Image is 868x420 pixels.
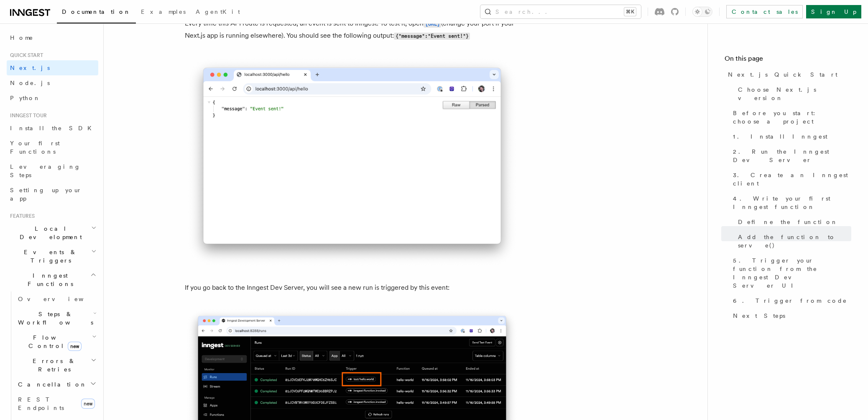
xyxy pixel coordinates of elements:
p: Every time this API route is requested, an event is sent to Inngest. To test it, open (change you... [185,18,519,42]
span: Leveraging Steps [10,163,81,178]
a: Sign Up [806,5,861,18]
button: Flow Controlnew [15,330,98,353]
span: Next Steps [733,312,785,320]
span: Inngest Functions [7,271,90,288]
a: Next.js Quick Start [725,67,851,82]
a: Node.js [7,75,98,90]
a: Home [7,30,98,45]
span: Choose Next.js version [738,85,851,102]
span: new [81,399,95,409]
span: Errors & Retries [15,357,91,374]
a: 2. Run the Inngest Dev Server [730,144,851,167]
span: 4. Write your first Inngest function [733,194,851,211]
a: Setting up your app [7,183,98,206]
span: Install the SDK [10,125,97,131]
a: AgentKit [191,3,245,23]
a: Install the SDK [7,121,98,136]
a: Choose Next.js version [735,82,851,106]
a: Next Steps [730,308,851,323]
span: Steps & Workflows [15,310,93,327]
a: REST Endpointsnew [15,392,98,415]
span: Home [10,33,33,42]
span: Setting up your app [10,187,82,202]
span: Your first Functions [10,140,60,155]
span: Quick start [7,52,43,59]
span: Next.js Quick Start [728,70,837,79]
a: [URL] [424,19,441,27]
button: Toggle dark mode [692,7,712,17]
a: Contact sales [726,5,803,18]
a: Define the function [735,214,851,229]
a: 5. Trigger your function from the Inngest Dev Server UI [730,253,851,293]
a: 4. Write your first Inngest function [730,191,851,214]
a: Examples [136,3,191,23]
span: Cancellation [15,380,87,389]
a: Before you start: choose a project [730,106,851,129]
span: Features [7,213,35,219]
a: Leveraging Steps [7,159,98,183]
span: Local Development [7,224,91,241]
span: new [68,342,82,351]
button: Local Development [7,221,98,245]
button: Events & Triggers [7,245,98,268]
span: AgentKit [196,8,240,15]
a: Documentation [57,3,136,23]
span: Flow Control [15,333,92,350]
a: Your first Functions [7,136,98,159]
img: Web browser showing the JSON response of the /api/hello endpoint [185,55,519,268]
span: Events & Triggers [7,248,91,265]
span: 2. Run the Inngest Dev Server [733,147,851,164]
h4: On this page [725,54,851,67]
a: Add the function to serve() [735,229,851,253]
span: 6. Trigger from code [733,296,847,305]
span: REST Endpoints [18,396,64,411]
span: Node.js [10,80,50,86]
span: Overview [18,296,104,302]
button: Steps & Workflows [15,307,98,330]
span: Define the function [738,218,838,226]
a: 3. Create an Inngest client [730,167,851,191]
a: Next.js [7,60,98,75]
a: 1. Install Inngest [730,129,851,144]
button: Errors & Retries [15,353,98,377]
button: Search...⌘K [480,5,641,18]
span: Documentation [62,8,131,15]
p: If you go back to the Inngest Dev Server, you will see a new run is triggered by this event: [185,282,519,294]
button: Inngest Functions [7,268,98,291]
span: 1. Install Inngest [733,132,827,141]
code: [URL] [424,21,441,28]
a: Python [7,90,98,106]
button: Cancellation [15,377,98,392]
kbd: ⌘K [624,8,636,16]
span: Examples [141,8,186,15]
span: Python [10,95,41,101]
span: Add the function to serve() [738,233,851,250]
span: 3. Create an Inngest client [733,171,851,188]
span: Inngest tour [7,112,47,119]
span: Before you start: choose a project [733,109,851,126]
span: Next.js [10,64,50,71]
code: {"message":"Event sent!"} [394,33,470,40]
span: 5. Trigger your function from the Inngest Dev Server UI [733,256,851,290]
a: 6. Trigger from code [730,293,851,308]
a: Overview [15,291,98,307]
